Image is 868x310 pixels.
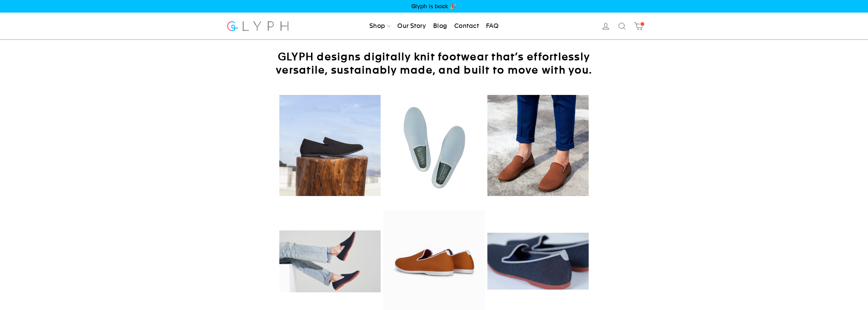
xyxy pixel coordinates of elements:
a: Contact [452,19,482,34]
h2: GLYPH designs digitally knit footwear that’s effortlessly versatile, sustainably made, and built ... [264,50,605,77]
a: Blog [430,19,450,34]
img: Glyph [226,17,290,35]
ul: Primary [367,19,501,34]
a: Shop [367,19,393,34]
a: Our Story [395,19,429,34]
a: FAQ [483,19,501,34]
